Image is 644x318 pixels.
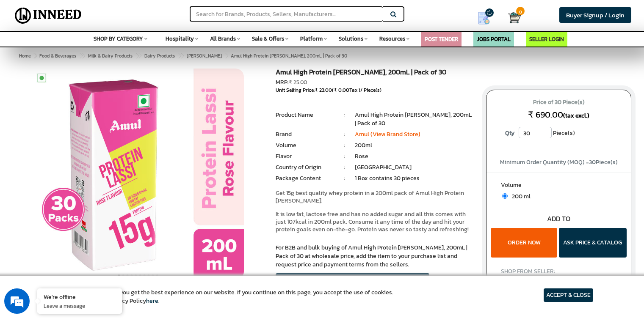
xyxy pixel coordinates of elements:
li: Volume [276,141,335,150]
span: Resources [379,35,405,43]
img: Amul High Protein Rose Lassi, 200mL [32,69,244,280]
li: Product Name [276,111,335,119]
a: Dairy Products [143,51,177,61]
div: We're offline [44,293,116,301]
li: : [335,111,355,119]
li: : [335,174,355,183]
li: Rose [355,152,473,161]
span: > [178,51,182,61]
button: 4 [130,271,134,280]
span: ₹ 0.00 [334,86,349,94]
span: > [225,51,229,61]
span: > [79,51,83,61]
span: / Piece(s) [360,86,381,94]
span: Price of 30 Piece(s) [495,96,623,109]
a: Cart 0 [508,8,514,27]
li: Flavor [276,152,335,161]
span: Food & Beverages [39,52,76,59]
p: For B2B and bulk buying of Amul High Protein [PERSON_NAME], 200mL | Pack of 30 at wholesale price... [276,244,473,269]
span: ₹ 25.00 [289,78,307,86]
p: Get 15g best quality whey protein in a 200ml pack of Amul High Protein [PERSON_NAME]. [276,189,473,205]
label: Volume [501,181,616,192]
div: Unit Selling Price: ( Tax ) [276,87,473,94]
span: Sale & Offers [252,35,284,43]
span: Platform [300,35,323,43]
h1: Amul High Protein [PERSON_NAME], 200mL | Pack of 30 [276,69,473,78]
span: Dairy Products [144,52,175,59]
li: 1 Box contains 30 pieces [355,174,473,183]
li: : [335,152,355,161]
li: 200ml [355,141,473,150]
span: SHOP BY CATEGORY [94,35,143,43]
img: Show My Quotes [478,12,490,25]
span: 200 ml [508,192,531,201]
span: 30 [589,158,596,167]
a: JOBS PORTAL [477,35,511,43]
a: Amul (View Brand Store) [355,130,420,139]
a: SELLER LOGIN [529,35,564,43]
button: 3 [125,271,130,280]
span: 0 [516,7,525,15]
h4: SHOP FROM SELLER: [501,268,616,274]
a: POST TENDER [425,35,458,43]
span: Hospitality [166,35,194,43]
a: [PERSON_NAME] [185,51,224,61]
span: Buyer Signup / Login [566,10,625,20]
button: CREATE ENQUIRY / RFI / RFP / RFQ / TENDER [276,273,429,291]
button: 6 [138,271,142,280]
img: Cart [508,11,521,24]
span: All Brands [210,35,236,43]
button: 8 [146,271,151,280]
a: here [146,296,158,305]
label: Qty [501,127,519,140]
span: ₹ 690.00 [528,108,563,121]
button: 7 [142,271,146,280]
img: Inneed.Market [11,5,85,26]
li: [GEOGRAPHIC_DATA] [355,163,473,172]
span: Piece(s) [553,127,575,140]
button: 5 [134,271,138,280]
p: Leave a message [44,302,116,310]
button: 1 [117,271,121,280]
li: : [335,130,355,139]
article: We use cookies to ensure you get the best experience on our website. If you continue on this page... [51,288,393,305]
span: Milk & Dairy Products [88,52,133,59]
button: ASK PRICE & CATALOG [559,228,627,258]
span: > [135,51,140,61]
li: Country of Origin [276,163,335,172]
a: my Quotes [466,8,508,28]
a: Home [17,51,33,61]
div: ADD TO [486,214,631,224]
li: : [335,141,355,150]
span: > [34,52,36,59]
p: It is low fat, lactose free and has no added sugar and all this comes with just 107kcal in 200ml ... [276,211,473,233]
button: 10 [155,271,159,280]
article: ACCEPT & CLOSE [544,288,593,302]
div: MRP: [276,78,473,87]
input: Search for Brands, Products, Sellers, Manufacturers... [190,6,383,22]
li: Brand [276,130,335,139]
li: Amul High Protein [PERSON_NAME], 200mL | Pack of 30 [355,111,473,128]
li: : [335,163,355,172]
span: [PERSON_NAME] [187,52,222,59]
span: Solutions [339,35,363,43]
span: ₹ 23.00 [315,86,332,94]
button: 2 [121,271,125,280]
a: Buyer Signup / Login [559,7,631,23]
button: 9 [151,271,155,280]
button: ORDER NOW [491,228,557,258]
a: Food & Beverages [38,51,78,61]
li: Package Content [276,174,335,183]
span: (tax excl.) [563,111,589,120]
a: Milk & Dairy Products [86,51,134,61]
span: Minimum Order Quantity (MOQ) = Piece(s) [500,158,618,167]
span: Amul High Protein [PERSON_NAME], 200mL | Pack of 30 [38,52,347,59]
